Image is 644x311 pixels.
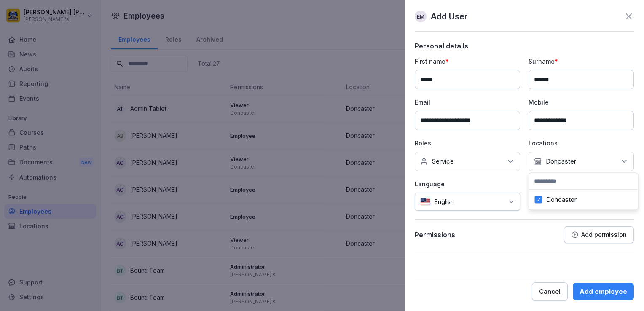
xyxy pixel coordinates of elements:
[420,198,430,206] img: us.svg
[532,282,568,301] button: Cancel
[580,287,627,296] div: Add employee
[581,231,627,238] p: Add permission
[415,193,520,211] div: English
[415,57,520,66] p: First name
[432,157,454,166] p: Service
[529,98,634,107] p: Mobile
[415,42,634,50] p: Personal details
[431,10,468,23] p: Add User
[546,157,576,166] p: Doncaster
[415,139,520,147] p: Roles
[415,98,520,107] p: Email
[573,283,634,300] button: Add employee
[415,231,455,239] p: Permissions
[564,226,634,243] button: Add permission
[546,196,577,204] label: Doncaster
[529,139,634,147] p: Locations
[539,287,561,296] div: Cancel
[415,180,520,188] p: Language
[529,57,634,66] p: Surname
[415,11,427,22] div: EM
